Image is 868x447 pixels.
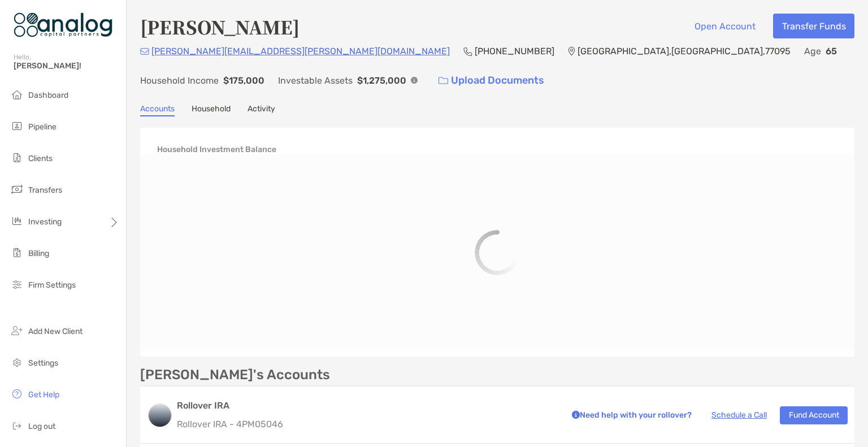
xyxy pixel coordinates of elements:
h4: [PERSON_NAME] [140,14,300,40]
p: Need help with your rollover? [569,408,692,422]
img: settings icon [10,355,24,369]
p: Age [804,44,821,58]
h4: Household Investment Balance [157,145,276,154]
span: [PERSON_NAME]! [14,61,119,71]
img: firm-settings icon [10,277,24,291]
span: Get Help [28,390,59,400]
span: Investing [28,217,62,227]
span: Firm Settings [28,280,76,290]
img: button icon [439,77,448,85]
span: Dashboard [28,90,68,100]
img: Info Icon [411,77,418,84]
span: Add New Client [28,327,83,336]
button: Open Account [685,14,764,38]
img: add_new_client icon [10,324,24,337]
a: Upload Documents [431,68,552,93]
img: Zoe Logo [14,5,112,45]
p: 65 [826,44,837,58]
p: [PERSON_NAME]'s Accounts [140,368,330,382]
img: Email Icon [140,48,149,55]
img: get-help icon [10,387,24,401]
p: Rollover IRA - 4PM05046 [177,417,556,431]
img: investing icon [10,214,24,228]
a: Household [192,104,231,116]
span: Transfers [28,185,62,195]
p: Household Income [140,73,219,88]
a: Schedule a Call [711,410,767,420]
img: Phone Icon [463,47,472,56]
p: Investable Assets [278,73,353,88]
span: Log out [28,422,55,431]
p: [PHONE_NUMBER] [475,44,554,58]
img: Location Icon [568,47,575,56]
img: transfers icon [10,183,24,196]
img: pipeline icon [10,119,24,133]
img: dashboard icon [10,88,24,101]
button: Transfer Funds [773,14,854,38]
p: $1,275,000 [357,73,406,88]
p: [GEOGRAPHIC_DATA] , [GEOGRAPHIC_DATA] , 77095 [578,44,791,58]
img: logout icon [10,419,24,432]
span: Billing [28,249,49,258]
img: billing icon [10,246,24,259]
p: $175,000 [223,73,264,88]
img: logo account [149,404,171,427]
a: Activity [248,104,275,116]
span: Settings [28,358,58,368]
h3: Rollover IRA [177,399,556,413]
span: Pipeline [28,122,57,132]
p: [PERSON_NAME][EMAIL_ADDRESS][PERSON_NAME][DOMAIN_NAME] [151,44,450,58]
a: Accounts [140,104,175,116]
button: Fund Account [780,406,848,424]
img: clients icon [10,151,24,164]
span: Clients [28,154,53,163]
